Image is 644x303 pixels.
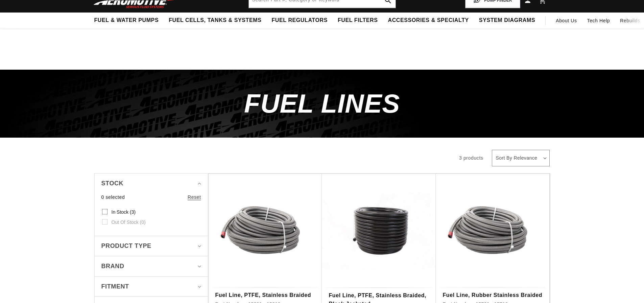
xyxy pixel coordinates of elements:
[101,179,124,188] span: Stock
[388,17,469,24] span: Accessories & Specialty
[333,13,383,28] summary: Fuel Filters
[620,17,640,24] span: Rebuilds
[271,17,327,24] span: Fuel Regulators
[101,241,151,251] span: Product type
[474,13,540,28] summary: System Diagrams
[101,277,201,297] summary: Fitment (0 selected)
[556,18,577,23] span: About Us
[244,89,400,118] span: Fuel Lines
[89,13,164,28] summary: Fuel & Water Pumps
[383,13,474,28] summary: Accessories & Specialty
[112,219,146,225] span: Out of stock (0)
[459,155,483,161] span: 3 products
[101,236,201,256] summary: Product type (0 selected)
[587,17,610,24] span: Tech Help
[582,13,615,29] summary: Tech Help
[188,193,201,201] a: Reset
[479,17,535,24] span: System Diagrams
[169,17,261,24] span: Fuel Cells, Tanks & Systems
[164,13,266,28] summary: Fuel Cells, Tanks & Systems
[266,13,332,28] summary: Fuel Regulators
[112,209,136,215] span: In stock (3)
[443,291,543,300] a: Fuel Line, Rubber Stainless Braided
[101,261,124,271] span: Brand
[101,173,201,193] summary: Stock (0 selected)
[101,193,125,201] span: 0 selected
[94,17,159,24] span: Fuel & Water Pumps
[551,13,582,29] a: About Us
[101,282,129,292] span: Fitment
[101,256,201,276] summary: Brand (0 selected)
[215,291,315,300] a: Fuel Line, PTFE, Stainless Braided
[338,17,378,24] span: Fuel Filters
